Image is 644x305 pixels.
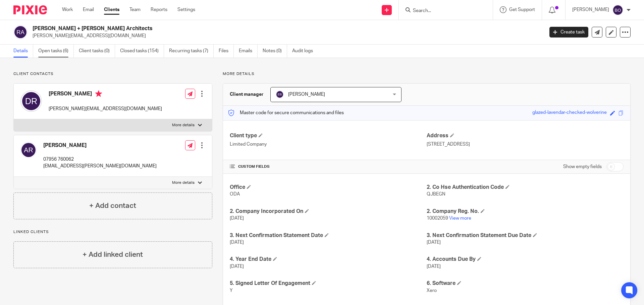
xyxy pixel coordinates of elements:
[129,6,141,13] a: Team
[288,92,325,97] span: [PERSON_NAME]
[89,201,136,211] h4: + Add contact
[20,142,37,158] img: svg%3E
[427,256,624,263] h4: 4. Accounts Due By
[532,109,607,117] div: glazed-lavendar-checked-wolverine
[427,208,624,215] h4: 2. Company Reg. No.
[276,90,284,98] img: svg%3E
[449,216,471,221] a: View more
[427,280,624,287] h4: 6. Software
[230,256,427,263] h4: 4. Year End Date
[43,156,157,163] p: 07956 760062
[230,91,264,98] h3: Client manager
[427,132,624,139] h4: Address
[62,6,73,13] a: Work
[427,216,448,221] span: 10002059
[13,229,212,235] p: Linked clients
[13,45,33,58] a: Details
[228,109,344,116] p: Master code for secure communications and files
[49,105,162,112] p: [PERSON_NAME][EMAIL_ADDRESS][DOMAIN_NAME]
[427,232,624,239] h4: 3. Next Confirmation Statement Due Date
[230,141,427,148] p: Limited Company
[509,7,535,12] span: Get Support
[230,232,427,239] h4: 3. Next Confirmation Statement Date
[172,123,195,128] p: More details
[120,45,164,58] a: Closed tasks (154)
[427,184,624,191] h4: 2. Co Hse Authentication Code
[427,264,441,269] span: [DATE]
[83,6,94,13] a: Email
[95,90,102,97] i: Primary
[427,141,624,148] p: [STREET_ADDRESS]
[427,240,441,245] span: [DATE]
[230,164,427,169] h4: CUSTOM FIELDS
[33,32,539,39] p: [PERSON_NAME][EMAIL_ADDRESS][DOMAIN_NAME]
[230,240,244,245] span: [DATE]
[230,264,244,269] span: [DATE]
[230,288,233,293] span: Y
[292,45,318,58] a: Audit logs
[104,6,119,13] a: Clients
[427,192,445,197] span: QJBEGN
[230,184,427,191] h4: Office
[572,6,609,13] p: [PERSON_NAME]
[43,142,157,149] h4: [PERSON_NAME]
[49,90,162,99] h4: [PERSON_NAME]
[230,192,240,197] span: ODA
[38,45,74,58] a: Open tasks (6)
[13,71,212,77] p: Client contacts
[177,6,195,13] a: Settings
[427,288,437,293] span: Xero
[549,27,588,37] a: Create task
[151,6,167,13] a: Reports
[263,45,287,58] a: Notes (0)
[33,25,438,32] h2: [PERSON_NAME] + [PERSON_NAME] Architects
[20,90,42,112] img: svg%3E
[412,8,473,14] input: Search
[169,45,214,58] a: Recurring tasks (7)
[239,45,258,58] a: Emails
[219,45,234,58] a: Files
[79,45,115,58] a: Client tasks (0)
[83,249,143,260] h4: + Add linked client
[223,71,631,77] p: More details
[172,180,195,185] p: More details
[230,280,427,287] h4: 5. Signed Letter Of Engagement
[43,163,157,169] p: [EMAIL_ADDRESS][PERSON_NAME][DOMAIN_NAME]
[230,216,244,221] span: [DATE]
[563,163,602,170] label: Show empty fields
[13,25,28,39] img: svg%3E
[612,5,623,15] img: svg%3E
[230,132,427,139] h4: Client type
[13,5,47,14] img: Pixie
[230,208,427,215] h4: 2. Company Incorporated On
